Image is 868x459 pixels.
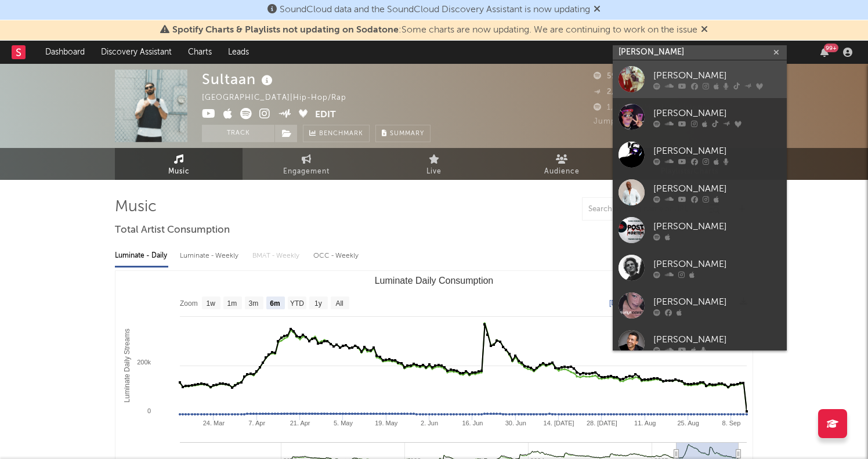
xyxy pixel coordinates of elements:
button: Edit [315,108,336,122]
a: Engagement [243,148,370,180]
text: 6m [270,299,280,308]
span: Spotify Charts & Playlists not updating on Sodatone [172,26,399,35]
input: Search for artists [613,45,787,60]
a: Leads [220,41,257,64]
a: Benchmark [303,125,370,142]
span: 597,428 [594,73,639,80]
text: 0 [147,407,151,414]
text: 19. May [375,420,398,427]
span: Live [426,165,442,179]
a: [PERSON_NAME] [613,211,787,249]
div: [PERSON_NAME] [653,106,781,120]
span: Engagement [283,165,330,179]
div: [GEOGRAPHIC_DATA] | Hip-Hop/Rap [202,91,360,105]
span: Total Artist Consumption [115,223,230,237]
div: OCC - Weekly [313,246,360,266]
div: [PERSON_NAME] [653,295,781,309]
a: Discovery Assistant [93,41,180,64]
span: Dismiss [594,5,601,15]
a: [PERSON_NAME] [613,324,787,362]
text: 2. Jun [421,420,438,427]
text: YTD [290,299,304,308]
text: 1y [314,299,322,308]
span: Summary [390,131,424,137]
text: 7. Apr [248,420,265,427]
span: Audience [544,165,580,179]
button: Summary [375,125,431,142]
text: 11. Aug [634,420,656,427]
div: [PERSON_NAME] [653,68,781,82]
a: Music [115,148,243,180]
span: Jump Score: 64.2 [594,118,662,125]
div: Luminate - Weekly [180,246,241,266]
a: Charts [180,41,220,64]
text: 200k [137,359,151,366]
div: Sultaan [202,70,276,89]
a: [PERSON_NAME] [613,60,787,98]
text: 1m [227,299,237,308]
text: 21. Apr [290,420,310,427]
text: Luminate Daily Streams [123,328,131,402]
text: 28. [DATE] [587,420,617,427]
text: 8. Sep [722,420,741,427]
text: 3m [249,299,259,308]
text: 1w [207,299,216,308]
span: 1,210,169 Monthly Listeners [594,104,715,111]
a: [PERSON_NAME] [613,174,787,211]
button: Track [202,125,274,142]
div: 99 + [824,44,838,52]
text: Luminate Daily Consumption [375,276,494,285]
span: Benchmark [319,127,363,141]
span: Music [168,165,190,179]
div: [PERSON_NAME] [653,332,781,346]
a: Dashboard [37,41,93,64]
text: [DATE] [609,299,631,307]
text: 16. Jun [462,420,483,427]
input: Search by song name or URL [583,205,705,214]
div: [PERSON_NAME] [653,219,781,233]
span: 2,226 [594,88,628,96]
text: All [335,299,343,308]
text: 5. May [334,420,353,427]
a: Live [370,148,498,180]
text: 14. [DATE] [544,420,574,427]
span: : Some charts are now updating. We are continuing to work on the issue [172,26,697,35]
a: [PERSON_NAME] [613,136,787,174]
button: 99+ [820,48,829,57]
text: Zoom [180,299,198,308]
div: [PERSON_NAME] [653,257,781,271]
div: [PERSON_NAME] [653,182,781,196]
text: 30. Jun [505,420,526,427]
text: 25. Aug [677,420,699,427]
a: [PERSON_NAME] [613,98,787,136]
div: [PERSON_NAME] [653,144,781,158]
span: Dismiss [701,26,708,35]
a: [PERSON_NAME] [613,249,787,287]
a: Audience [498,148,625,180]
div: Luminate - Daily [115,246,168,266]
a: [PERSON_NAME] [613,287,787,324]
text: 24. Mar [203,420,225,427]
span: SoundCloud data and the SoundCloud Discovery Assistant is now updating [280,5,590,15]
